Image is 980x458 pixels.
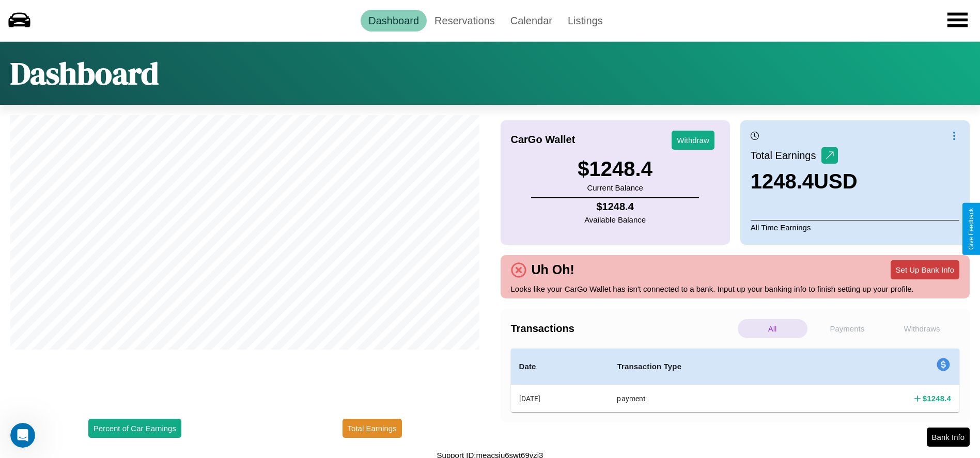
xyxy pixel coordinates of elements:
h4: CarGo Wallet [511,134,575,146]
button: Bank Info [927,428,970,447]
h4: $ 1248.4 [923,393,951,404]
button: Total Earnings [343,419,402,438]
a: Calendar [503,10,560,31]
p: Withdraws [887,319,957,338]
p: Payments [813,319,882,338]
table: simple table [511,349,960,412]
iframe: Intercom live chat [10,423,35,448]
h3: 1248.4 USD [751,170,858,193]
th: [DATE] [511,385,609,413]
button: Withdraw [672,131,714,150]
p: Total Earnings [751,146,821,165]
h1: Dashboard [10,52,159,94]
p: Available Balance [584,213,646,227]
h4: Transaction Type [617,360,808,373]
h4: Uh Oh! [526,262,580,277]
a: Dashboard [361,10,427,31]
p: Looks like your CarGo Wallet has isn't connected to a bank. Input up your banking info to finish ... [511,282,960,296]
h4: Date [519,360,601,373]
a: Reservations [427,10,503,31]
p: Current Balance [578,181,652,195]
div: Give Feedback [968,208,975,250]
button: Set Up Bank Info [891,260,959,279]
th: payment [609,385,817,413]
a: Listings [560,10,611,31]
h4: $ 1248.4 [584,201,646,213]
p: All [738,319,807,338]
h4: Transactions [511,323,735,335]
button: Percent of Car Earnings [88,419,181,438]
p: All Time Earnings [751,220,959,234]
h3: $ 1248.4 [578,157,652,181]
